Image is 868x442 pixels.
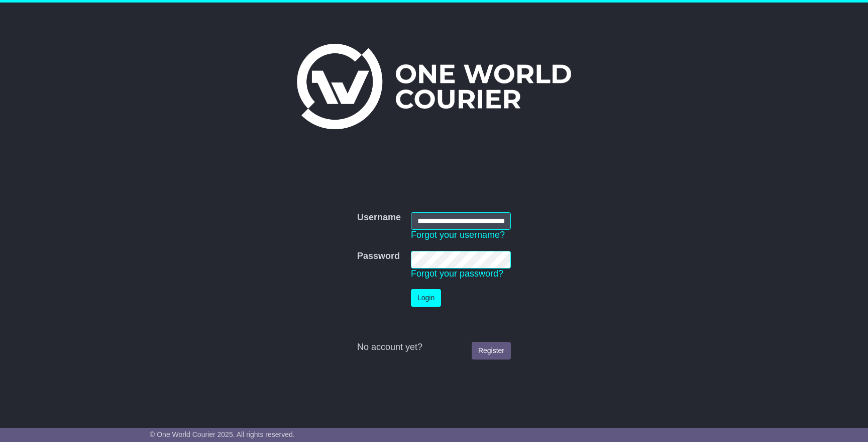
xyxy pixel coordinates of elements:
[411,230,505,240] a: Forgot your username?
[357,251,400,262] label: Password
[357,342,511,353] div: No account yet?
[472,342,511,360] a: Register
[411,289,441,307] button: Login
[150,430,295,438] span: © One World Courier 2025. All rights reserved.
[411,269,503,279] a: Forgot your password?
[357,212,401,223] label: Username
[297,44,571,129] img: One World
